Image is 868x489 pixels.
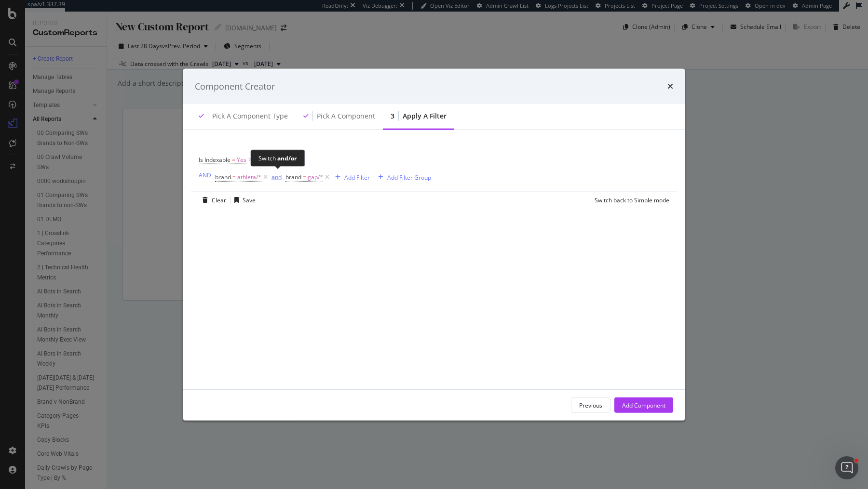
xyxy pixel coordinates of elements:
[195,80,275,93] div: Component Creator
[237,171,261,184] span: athleta/*
[183,68,685,421] div: modal
[199,192,226,208] button: Clear
[403,111,447,121] div: Apply a Filter
[258,154,297,162] div: Switch
[344,173,370,181] div: Add Filter
[391,111,394,121] div: 3
[232,156,235,164] span: =
[212,196,226,204] div: Clear
[622,401,665,409] div: Add Component
[199,156,231,164] span: Is Indexable
[237,153,246,167] span: Yes
[271,172,282,182] button: and
[591,192,669,208] button: Switch back to Simple mode
[215,173,231,181] span: brand
[308,171,323,184] span: gap/*
[232,173,236,181] span: =
[285,173,301,181] span: brand
[331,172,370,183] button: Add Filter
[571,397,610,413] button: Previous
[303,173,306,181] span: =
[614,397,673,413] button: Add Component
[243,196,256,204] div: Save
[277,154,297,162] div: and/or
[835,456,858,479] iframe: Intercom live chat
[595,196,669,204] div: Switch back to Simple mode
[199,171,211,179] div: AND
[374,172,431,183] button: Add Filter Group
[667,80,673,93] div: times
[199,171,211,180] button: AND
[231,192,256,208] button: Save
[212,111,288,121] div: Pick a Component type
[387,173,431,181] div: Add Filter Group
[317,111,375,121] div: Pick a Component
[271,173,282,181] div: and
[579,401,602,409] div: Previous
